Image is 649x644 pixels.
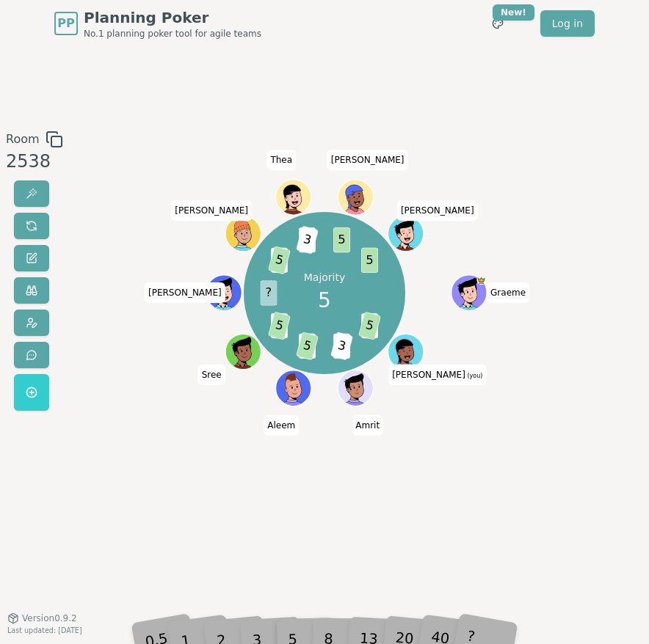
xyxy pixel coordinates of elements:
span: Planning Poker [84,7,261,28]
span: 3 [296,225,319,254]
span: ? [261,280,278,305]
span: PP [57,15,74,32]
button: Version0.9.2 [7,612,77,624]
button: Change avatar [14,310,49,336]
button: Change name [14,245,49,271]
span: Click to change your name [487,282,529,303]
span: (you) [465,373,483,379]
a: Log in [540,10,595,37]
span: Click to change your name [264,415,299,436]
span: Last updated: [DATE] [7,626,82,634]
button: Get a named room [14,374,49,411]
span: 5 [268,246,291,274]
button: Send feedback [14,342,49,368]
span: Click to change your name [327,150,408,170]
span: Click to change your name [397,200,478,221]
button: New! [485,10,511,37]
span: Version 0.9.2 [22,612,77,624]
span: 5 [296,332,319,360]
span: 5 [318,285,331,315]
div: 2538 [6,148,63,175]
span: 5 [333,227,350,252]
button: Watch only [14,277,49,304]
span: No.1 planning poker tool for agile teams [84,28,261,40]
button: Reset votes [14,213,49,239]
span: Click to change your name [198,365,225,385]
span: 5 [358,311,381,340]
span: 3 [330,332,353,360]
div: New! [493,4,534,21]
button: Click to change your avatar [389,335,423,369]
span: 5 [361,247,378,272]
span: Click to change your name [145,282,225,303]
a: PPPlanning PokerNo.1 planning poker tool for agile teams [54,7,261,40]
span: Click to change your name [388,365,486,385]
span: Click to change your name [352,415,383,436]
span: Click to change your name [171,200,252,221]
p: Majority [304,270,346,285]
span: Click to change your name [267,150,296,170]
button: Reveal votes [14,180,49,207]
span: Graeme is the host [476,276,485,285]
span: Room [6,131,40,148]
span: 5 [268,311,291,340]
